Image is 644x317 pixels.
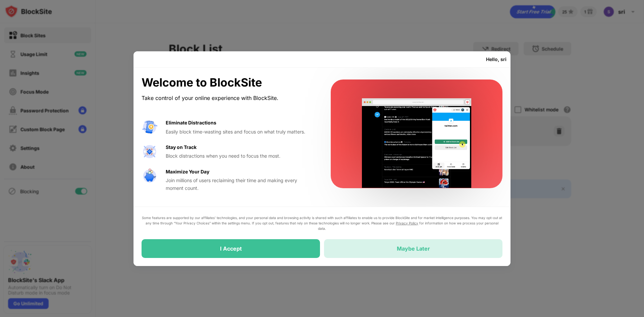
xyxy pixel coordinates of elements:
div: Maximize Your Day [166,168,209,175]
a: Privacy Policy [396,221,418,225]
div: Take control of your online experience with BlockSite. [142,93,315,103]
div: Maybe Later [397,245,430,252]
img: value-avoid-distractions.svg [142,119,158,135]
div: Welcome to BlockSite [142,76,315,90]
div: Easily block time-wasting sites and focus on what truly matters. [166,128,315,136]
div: Some features are supported by our affiliates’ technologies, and your personal data and browsing ... [142,215,502,231]
div: Stay on Track [166,144,197,151]
img: value-focus.svg [142,144,158,160]
div: Eliminate Distractions [166,119,216,126]
div: I Accept [220,245,242,252]
div: Block distractions when you need to focus the most. [166,152,315,160]
img: value-safe-time.svg [142,168,158,184]
div: Join millions of users reclaiming their time and making every moment count. [166,177,315,192]
div: Hello, sri [486,57,506,62]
